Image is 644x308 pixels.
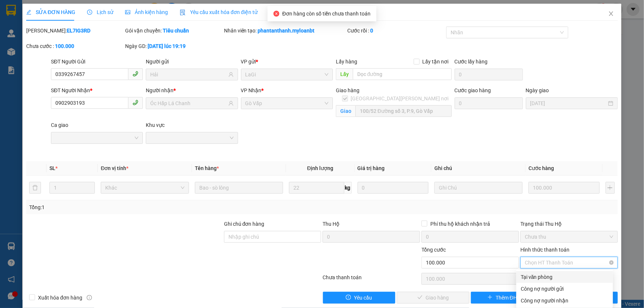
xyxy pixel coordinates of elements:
[516,283,613,295] div: Cước gửi hàng sẽ được ghi vào công nợ của người gửi
[55,43,74,49] b: 100.000
[228,72,234,77] span: user
[51,58,143,66] div: SĐT Người Gửi
[496,294,527,302] span: Thêm ĐH mới
[358,165,385,171] span: Giá trị hàng
[195,182,283,194] input: VD: Bàn, Ghế
[521,297,609,305] div: Công nợ người nhận
[455,69,523,80] input: Cước lấy hàng
[344,182,352,194] span: kg
[307,165,333,171] span: Định lượng
[354,294,372,302] span: Yêu cầu
[525,231,613,242] span: Chưa thu
[421,247,446,253] span: Tổng cước
[601,4,621,24] button: Close
[148,43,186,49] b: [DATE] lúc 19:19
[195,165,219,171] span: Tên hàng
[431,161,526,176] th: Ghi chú
[29,203,249,211] div: Tổng: 1
[526,87,549,93] label: Ngày giao
[150,99,227,107] input: Tên người nhận
[180,10,186,15] img: icon
[455,59,488,65] label: Cước lấy hàng
[397,292,469,304] button: checkGiao hàng
[336,87,359,93] span: Giao hàng
[3,18,65,32] span: 33 Bác Ái, P Phước Hội, TX Lagi
[358,182,429,194] input: 0
[521,285,609,293] div: Công nợ người gửi
[322,273,421,286] div: Chưa thanh toán
[370,28,373,34] b: 0
[520,220,618,228] div: Trạng thái Thu Hộ
[336,105,355,117] span: Giao
[241,58,333,66] div: VP gửi
[348,94,452,103] span: [GEOGRAPHIC_DATA][PERSON_NAME] nơi
[87,10,92,15] span: clock-circle
[26,9,75,15] span: SỬA ĐƠN HÀNG
[427,220,493,228] span: Phí thu hộ khách nhận trả
[516,295,613,307] div: Cước gửi hàng sẽ được ghi vào công nợ của người nhận
[51,122,68,128] label: Ca giao
[258,28,315,34] b: phantanthanh.myloanbt
[488,295,493,301] span: plus
[105,182,185,193] span: Khác
[455,87,491,93] label: Cước giao hàng
[323,292,396,304] button: exclamation-circleYêu cầu
[132,71,138,77] span: phone
[35,294,85,302] span: Xuất hóa đơn hàng
[3,4,66,14] strong: Nhà xe Mỹ Loan
[29,182,41,194] button: delete
[347,27,445,35] div: Cước rồi :
[525,257,613,268] span: Chọn HT Thanh Toán
[273,11,279,17] span: close-circle
[521,273,609,281] div: Tại văn phòng
[520,247,569,253] label: Hình thức thanh toán
[336,59,357,65] span: Lấy hàng
[180,9,258,15] span: Yêu cầu xuất hóa đơn điện tử
[609,260,614,265] span: close-circle
[163,28,189,34] b: Tiêu chuẩn
[3,47,49,55] strong: Phiếu gửi hàng
[125,9,168,15] span: Ảnh kiện hàng
[26,10,31,15] span: edit
[146,58,238,66] div: Người gửi
[67,28,90,34] b: EL7IG3RD
[71,4,106,12] span: 73F7WYVK
[224,231,321,243] input: Ghi chú đơn hàng
[420,58,452,66] span: Lấy tận nơi
[471,292,544,304] button: plusThêm ĐH mới
[528,165,554,171] span: Cước hàng
[434,182,523,194] input: Ghi Chú
[224,221,265,227] label: Ghi chú đơn hàng
[245,98,328,109] span: Gò Vấp
[146,121,238,129] div: Khu vực
[26,27,124,35] div: [PERSON_NAME]:
[132,100,138,105] span: phone
[146,86,238,94] div: Người nhận
[228,101,234,106] span: user
[323,221,340,227] span: Thu Hộ
[49,165,55,171] span: SL
[125,27,223,35] div: Gói vận chuyển:
[346,295,351,301] span: exclamation-circle
[241,87,262,93] span: VP Nhận
[455,97,523,109] input: Cước giao hàng
[125,42,223,50] div: Ngày GD:
[353,68,452,80] input: Dọc đường
[530,99,607,107] input: Ngày giao
[282,11,371,17] span: Đơn hàng còn số tiền chưa thanh toán
[245,69,328,80] span: LaGi
[150,70,227,79] input: Tên người gửi
[355,105,452,117] input: Giao tận nơi
[51,86,143,94] div: SĐT Người Nhận
[87,295,92,300] span: info-circle
[77,47,100,55] span: Gò Vấp
[87,9,113,15] span: Lịch sử
[125,10,130,15] span: picture
[26,42,124,50] div: Chưa cước :
[336,68,353,80] span: Lấy
[3,34,36,41] span: 0968278298
[606,182,615,194] button: plus
[101,165,128,171] span: Đơn vị tính
[528,182,600,194] input: 0
[608,11,614,17] span: close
